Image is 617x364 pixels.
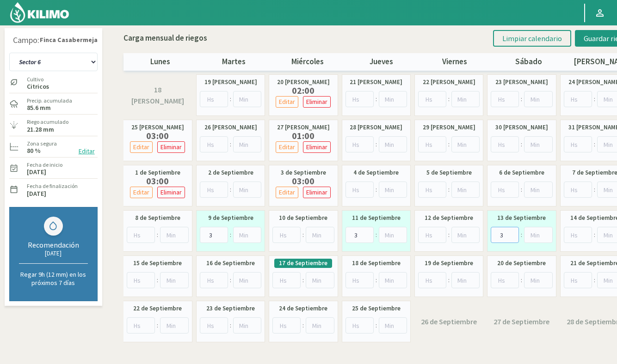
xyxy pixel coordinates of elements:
[27,97,72,105] label: Precip. acumulada
[493,30,571,47] button: Limpiar calendario
[448,140,450,149] span: :
[426,168,472,177] label: 5 de Septiembre
[451,91,480,107] input: Min
[279,97,295,107] p: Editar
[160,272,189,288] input: Min
[448,230,450,240] span: :
[27,118,68,126] label: Riego acumulado
[157,230,158,240] span: :
[303,187,331,198] button: Eliminar
[448,275,450,285] span: :
[521,94,522,104] span: :
[233,227,261,243] input: Min
[564,227,592,243] input: Hs
[491,182,519,198] input: Hs
[233,91,261,107] input: Min
[127,272,155,288] input: Hs
[350,78,402,87] label: 21 [PERSON_NAME]
[157,275,158,285] span: :
[499,168,544,177] label: 6 de Septiembre
[123,56,197,68] p: lunes
[133,259,182,268] label: 15 de Septiembre
[379,317,407,334] input: Min
[19,270,88,287] p: Regar 9h (12 mm) en los próximos 7 días
[521,275,522,285] span: :
[127,227,155,243] input: Hs
[451,182,480,198] input: Min
[564,91,592,107] input: Hs
[350,123,402,132] label: 28 [PERSON_NAME]
[197,56,271,68] p: martes
[200,91,228,107] input: Hs
[306,187,327,198] p: Eliminar
[160,142,182,152] p: Eliminar
[451,272,480,288] input: Min
[379,227,407,243] input: Min
[564,182,592,198] input: Hs
[306,272,334,288] input: Min
[345,56,418,68] p: jueves
[346,227,374,243] input: Hs
[204,123,257,132] label: 26 [PERSON_NAME]
[27,191,46,197] label: [DATE]
[491,227,519,243] input: Hs
[157,187,185,198] button: Eliminar
[27,169,46,175] label: [DATE]
[594,140,595,149] span: :
[135,213,180,223] label: 8 de Septiembre
[495,123,548,132] label: 30 [PERSON_NAME]
[200,182,228,198] input: Hs
[306,317,334,334] input: Min
[376,321,377,330] span: :
[376,275,377,285] span: :
[230,275,231,285] span: :
[230,185,231,194] span: :
[271,56,344,68] p: miércoles
[160,227,189,243] input: Min
[524,91,552,107] input: Min
[302,275,304,285] span: :
[418,182,446,198] input: Hs
[19,249,88,257] div: [DATE]
[491,272,519,288] input: Hs
[130,187,153,198] button: Editar
[230,230,231,240] span: :
[521,140,522,149] span: :
[160,317,189,334] input: Min
[418,136,446,152] input: Hs
[353,168,399,177] label: 4 de Septiembre
[521,185,522,194] span: :
[425,213,473,223] label: 12 de Septiembre
[130,141,153,153] button: Editar
[564,136,592,152] input: Hs
[27,105,51,111] label: 85.6 mm
[135,168,180,177] label: 1 de Septiembre
[306,142,327,152] p: Eliminar
[128,84,188,107] label: 18 [PERSON_NAME]
[492,56,565,68] p: sábado
[200,227,228,243] input: Hs
[277,78,330,87] label: 20 [PERSON_NAME]
[376,94,377,104] span: :
[206,304,255,313] label: 23 de Septiembre
[272,317,301,334] input: Hs
[346,182,374,198] input: Hs
[524,272,552,288] input: Min
[376,230,377,240] span: :
[19,240,88,249] div: Recomendación
[277,123,330,132] label: 27 [PERSON_NAME]
[346,136,374,152] input: Hs
[273,132,333,140] label: 01:00
[421,316,477,327] label: 26 de Septiembre
[230,94,231,104] span: :
[306,97,327,107] p: Eliminar
[448,94,450,104] span: :
[133,304,182,313] label: 22 de Septiembre
[594,94,595,104] span: :
[379,272,407,288] input: Min
[594,230,595,240] span: :
[418,227,446,243] input: Hs
[27,148,41,154] label: 80 %
[379,182,407,198] input: Min
[279,259,327,268] label: 17 de Septiembre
